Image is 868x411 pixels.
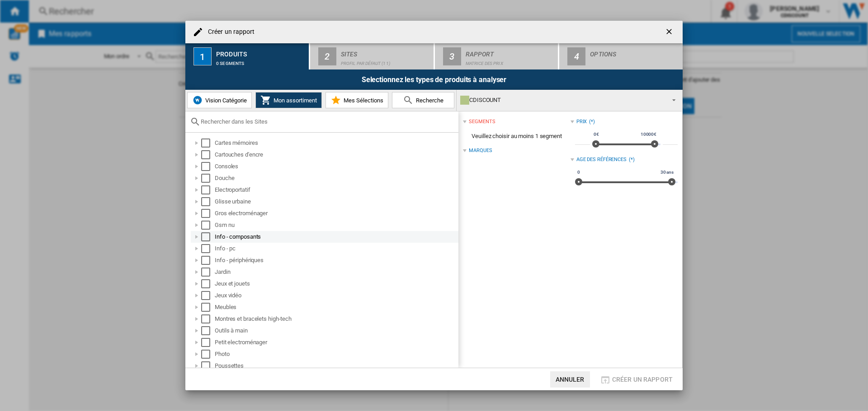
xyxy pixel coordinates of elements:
[590,47,679,56] div: Options
[201,150,215,159] md-checkbox: Select
[203,97,247,104] span: Vision Catégorie
[215,162,457,171] div: Consoles
[215,256,457,265] div: Info - périphériques
[201,209,215,218] md-checkbox: Select
[310,43,434,69] button: 2 Sites Profil par défaut (11)
[215,139,457,148] div: Cartes mémoires
[201,361,215,370] md-checkbox: Select
[201,279,215,288] md-checkbox: Select
[612,376,673,383] span: Créer un rapport
[661,23,679,41] button: getI18NText('BUTTONS.CLOSE_DIALOG')
[215,291,457,300] div: Jeux vidéo
[215,197,457,206] div: Glisse urbaine
[215,338,457,347] div: Petit electroménager
[325,92,388,108] button: Mes Sélections
[215,279,457,288] div: Jeux et jouets
[193,47,212,65] div: 1
[576,118,587,125] div: Prix
[215,350,457,359] div: Photo
[201,350,215,359] md-checkbox: Select
[463,128,570,145] span: Veuillez choisir au moins 1 segment
[185,69,683,90] div: Selectionnez les types de produits à analyser
[215,303,457,312] div: Meubles
[255,92,322,108] button: Mon assortiment
[187,92,252,108] button: Vision Catégorie
[466,47,555,56] div: Rapport
[201,232,215,241] md-checkbox: Select
[550,371,590,388] button: Annuler
[639,131,658,138] span: 10000€
[201,185,215,194] md-checkbox: Select
[201,338,215,347] md-checkbox: Select
[201,174,215,183] md-checkbox: Select
[216,47,305,56] div: Produits
[659,169,675,176] span: 30 ans
[665,27,675,38] ng-md-icon: getI18NText('BUTTONS.CLOSE_DIALOG')
[215,150,457,159] div: Cartouches d'encre
[215,221,457,230] div: Gsm nu
[215,314,457,323] div: Montres et bracelets high-tech
[559,43,683,69] button: 4 Options
[192,95,203,106] img: wiser-icon-blue.png
[201,197,215,206] md-checkbox: Select
[443,47,461,65] div: 3
[597,371,675,388] button: Créer un rapport
[592,131,600,138] span: 0€
[576,156,627,163] div: Age des références
[215,174,457,183] div: Douche
[216,56,305,66] div: 0 segments
[469,147,492,154] div: Marques
[201,303,215,312] md-checkbox: Select
[341,97,383,104] span: Mes Sélections
[318,47,336,65] div: 2
[203,28,255,37] h4: Créer un rapport
[201,221,215,230] md-checkbox: Select
[201,291,215,300] md-checkbox: Select
[414,97,443,104] span: Recherche
[392,92,454,108] button: Recherche
[567,47,585,65] div: 4
[576,169,581,176] span: 0
[215,232,457,241] div: Info - composants
[466,56,555,66] div: Matrice des prix
[469,118,495,125] div: segments
[341,56,430,66] div: Profil par défaut (11)
[215,244,457,253] div: Info - pc
[185,43,310,69] button: 1 Produits 0 segments
[201,326,215,335] md-checkbox: Select
[201,314,215,323] md-checkbox: Select
[341,47,430,56] div: Sites
[201,256,215,265] md-checkbox: Select
[201,268,215,277] md-checkbox: Select
[271,97,317,104] span: Mon assortiment
[215,361,457,370] div: Poussettes
[201,162,215,171] md-checkbox: Select
[201,244,215,253] md-checkbox: Select
[215,185,457,194] div: Electroportatif
[435,43,559,69] button: 3 Rapport Matrice des prix
[215,326,457,335] div: Outils à main
[201,118,454,125] input: Rechercher dans les Sites
[201,139,215,148] md-checkbox: Select
[215,209,457,218] div: Gros electroménager
[215,268,457,277] div: Jardin
[460,94,664,106] div: CDISCOUNT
